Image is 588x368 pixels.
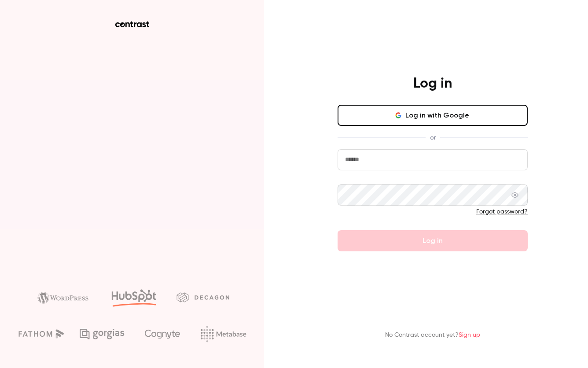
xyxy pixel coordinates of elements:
[176,292,229,302] img: decagon
[476,209,528,215] a: Forgot password?
[459,332,480,338] a: Sign up
[385,331,480,340] p: No Contrast account yet?
[426,133,440,142] span: or
[413,75,452,92] h4: Log in
[338,105,528,126] button: Log in with Google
